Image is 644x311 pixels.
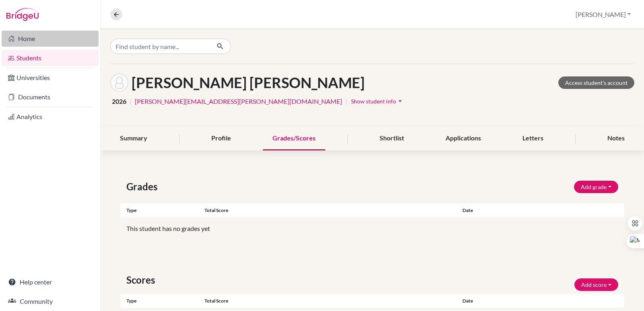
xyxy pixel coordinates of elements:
[370,127,414,150] div: Shortlist
[263,127,325,150] div: Grades/Scores
[204,207,456,214] div: Total score
[112,97,126,106] span: 2026
[132,74,365,91] h1: [PERSON_NAME] [PERSON_NAME]
[2,293,99,309] a: Community
[6,8,39,21] img: Bridge-U
[204,297,456,305] div: Total score
[456,207,582,214] div: Date
[598,127,634,150] div: Notes
[135,97,342,106] a: [PERSON_NAME][EMAIL_ADDRESS][PERSON_NAME][DOMAIN_NAME]
[110,39,210,54] input: Find student by name...
[130,97,132,106] span: |
[126,179,161,194] span: Grades
[110,127,157,150] div: Summary
[2,274,99,290] a: Help center
[2,50,99,66] a: Students
[456,297,541,305] div: Date
[574,278,618,291] button: Add score
[126,224,618,233] p: This student has no grades yet
[2,109,99,125] a: Analytics
[574,181,618,193] button: Add grade
[120,207,204,214] div: Type
[436,127,491,150] div: Applications
[572,7,634,22] button: [PERSON_NAME]
[345,97,347,106] span: |
[202,127,241,150] div: Profile
[126,273,158,287] span: Scores
[110,74,128,92] img: Carlos Enrique Ruiz de Castilla Párraga's avatar
[351,98,396,105] span: Show student info
[120,297,204,305] div: Type
[513,127,553,150] div: Letters
[351,95,405,107] button: Show student infoarrow_drop_down
[2,31,99,47] a: Home
[2,70,99,86] a: Universities
[2,89,99,105] a: Documents
[558,76,634,89] a: Access student's account
[396,97,404,105] i: arrow_drop_down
